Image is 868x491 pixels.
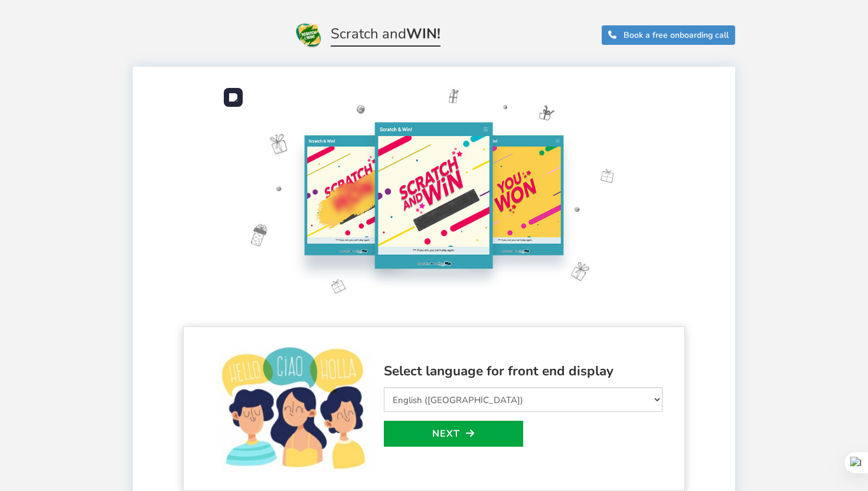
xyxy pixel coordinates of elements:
[214,78,654,312] img: Scratch and Win
[624,30,729,41] span: Book a free onboarding call
[602,25,735,45] a: Book a free onboarding call
[406,24,440,43] strong: WIN!
[331,26,440,47] span: Scratch and
[215,345,375,473] img: language
[384,364,663,379] h3: Select language for front end display
[295,21,323,49] img: Scratch and Win
[384,421,523,447] a: Next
